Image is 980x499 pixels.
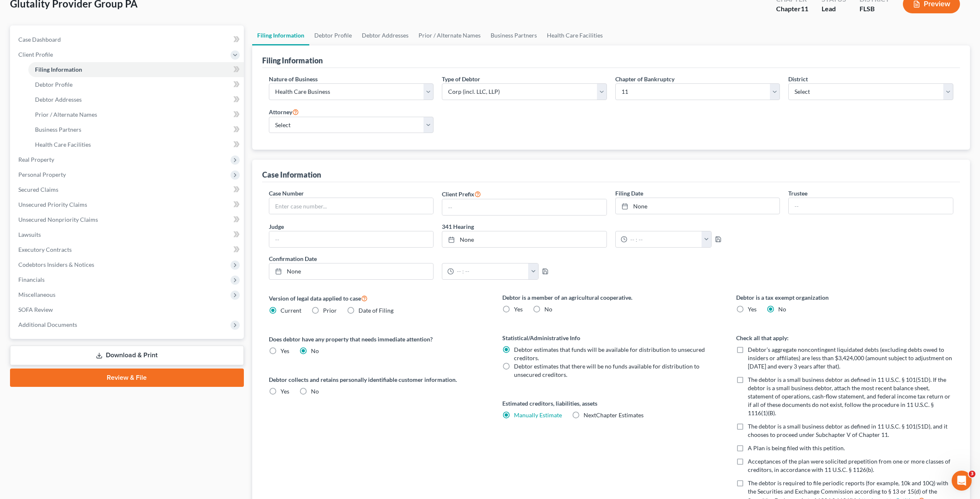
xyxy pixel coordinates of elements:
label: Client Prefix [442,189,481,199]
span: The debtor is a small business debtor as defined in 11 U.S.C. § 101(51D). If the debtor is a smal... [748,376,950,416]
span: Prior / Alternate Names [35,111,97,118]
a: Debtor Profile [28,77,244,92]
span: Health Care Facilities [35,141,91,148]
a: SOFA Review [12,302,244,317]
span: Unsecured Priority Claims [18,201,87,208]
span: Financials [18,276,45,283]
span: No [311,347,319,354]
span: Real Property [18,156,54,163]
span: Executory Contracts [18,246,72,253]
a: Filing Information [252,25,309,45]
span: Yes [281,347,289,354]
a: Review & File [10,369,244,387]
div: FLSB [860,4,890,14]
span: Lawsuits [18,231,41,238]
label: Estimated creditors, liabilities, assets [502,399,719,408]
label: Type of Debtor [442,75,480,83]
label: 341 Hearing [438,222,784,231]
label: Confirmation Date [265,254,611,263]
span: NextChapter Estimates [584,411,644,419]
span: Secured Claims [18,186,58,193]
a: Debtor Profile [309,25,357,45]
span: Business Partners [35,126,81,133]
span: Personal Property [18,171,66,178]
span: Miscellaneous [18,291,55,298]
a: Unsecured Nonpriority Claims [12,212,244,227]
a: Lawsuits [12,227,244,242]
iframe: Intercom live chat [952,471,972,491]
span: Debtor estimates that funds will be available for distribution to unsecured creditors. [514,346,705,361]
label: Attorney [269,107,299,117]
div: Chapter [776,4,808,14]
span: No [778,306,786,313]
span: SOFA Review [18,306,53,313]
span: Debtor Profile [35,81,73,88]
span: Date of Filing [358,307,394,314]
span: Additional Documents [18,321,77,328]
span: No [544,306,552,313]
label: Check all that apply: [736,334,953,342]
label: Trustee [788,189,807,198]
span: No [311,388,319,395]
span: Yes [748,306,757,313]
a: None [269,263,434,279]
label: Nature of Business [269,75,318,83]
span: Current [281,307,301,314]
a: None [442,231,607,247]
label: District [788,75,808,83]
input: -- : -- [627,231,702,247]
a: Case Dashboard [12,32,244,47]
span: Yes [281,388,289,395]
div: Filing Information [262,55,323,65]
a: Prior / Alternate Names [414,25,486,45]
span: Filing Information [35,66,82,73]
label: Statistical/Administrative Info [502,334,719,342]
a: Prior / Alternate Names [28,107,244,122]
label: Chapter of Bankruptcy [615,75,674,83]
a: Debtor Addresses [357,25,414,45]
span: Debtor estimates that there will be no funds available for distribution to unsecured creditors. [514,363,699,378]
a: None [616,198,780,214]
span: Case Dashboard [18,36,61,43]
a: Business Partners [486,25,542,45]
label: Version of legal data applied to case [269,293,486,303]
span: Prior [323,307,337,314]
label: Filing Date [615,189,643,198]
span: Acceptances of the plan were solicited prepetition from one or more classes of creditors, in acco... [748,458,950,473]
label: Case Number [269,189,304,198]
a: Business Partners [28,122,244,137]
span: Debtor Addresses [35,96,82,103]
span: Codebtors Insiders & Notices [18,261,94,268]
input: -- : -- [454,263,529,279]
input: -- [269,231,434,247]
a: Download & Print [10,346,244,365]
label: Judge [269,222,284,231]
a: Secured Claims [12,182,244,197]
span: 3 [969,471,975,477]
label: Does debtor have any property that needs immediate attention? [269,335,486,344]
div: Case Information [262,170,321,180]
div: Lead [822,4,846,14]
a: Unsecured Priority Claims [12,197,244,212]
label: Debtor is a tax exempt organization [736,293,953,302]
input: -- [789,198,953,214]
span: 11 [801,5,808,13]
a: Debtor Addresses [28,92,244,107]
span: Yes [514,306,523,313]
span: Unsecured Nonpriority Claims [18,216,98,223]
span: Client Profile [18,51,53,58]
a: Executory Contracts [12,242,244,257]
input: Enter case number... [269,198,434,214]
input: -- [442,199,607,215]
span: Debtor’s aggregate noncontingent liquidated debts (excluding debts owed to insiders or affiliates... [748,346,952,370]
span: A Plan is being filed with this petition. [748,444,845,451]
a: Manually Estimate [514,411,562,419]
a: Filing Information [28,62,244,77]
label: Debtor is a member of an agricultural cooperative. [502,293,719,302]
a: Health Care Facilities [542,25,608,45]
a: Health Care Facilities [28,137,244,152]
span: The debtor is a small business debtor as defined in 11 U.S.C. § 101(51D), and it chooses to proce... [748,423,947,438]
label: Debtor collects and retains personally identifiable customer information. [269,375,486,384]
